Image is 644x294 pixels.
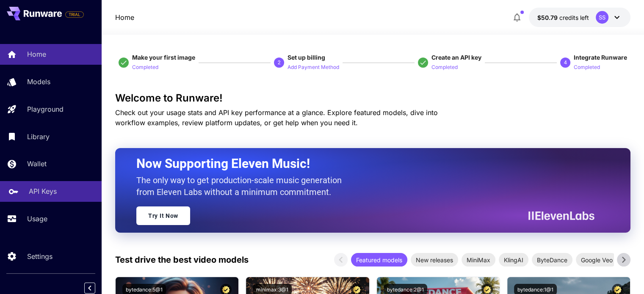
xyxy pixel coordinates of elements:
[499,256,528,264] span: KlingAI
[287,54,325,61] span: Set up billing
[462,256,495,264] span: MiniMax
[576,256,618,264] span: Google Veo
[136,174,348,198] p: The only way to get production-scale music generation from Eleven Labs without a minimum commitment.
[499,253,528,267] div: KlingAI
[27,132,50,142] p: Library
[27,159,47,169] p: Wallet
[278,59,281,66] p: 2
[115,92,630,104] h3: Welcome to Runware!
[537,14,559,21] span: $50.79
[559,14,589,21] span: credits left
[66,11,83,18] span: TRIAL
[537,13,589,22] div: $50.79415
[532,256,572,264] span: ByteDance
[287,62,339,72] button: Add Payment Method
[27,104,64,114] p: Playground
[411,256,458,264] span: New releases
[574,62,600,72] button: Completed
[29,186,57,196] p: API Keys
[65,9,84,19] span: Add your payment card to enable full platform functionality.
[27,77,50,87] p: Models
[136,206,190,225] a: Try It Now
[411,253,458,267] div: New releases
[574,63,600,71] p: Completed
[132,63,158,71] p: Completed
[574,54,627,61] span: Integrate Runware
[132,62,158,72] button: Completed
[351,256,407,264] span: Featured models
[532,253,572,267] div: ByteDance
[115,12,134,22] nav: breadcrumb
[431,54,481,61] span: Create an API key
[462,253,495,267] div: MiniMax
[27,214,47,224] p: Usage
[351,253,407,267] div: Featured models
[431,62,458,72] button: Completed
[564,59,567,66] p: 4
[27,49,46,59] p: Home
[287,63,339,71] p: Add Payment Method
[529,8,630,27] button: $50.79415SS
[136,156,588,172] h2: Now Supporting Eleven Music!
[115,253,249,266] p: Test drive the best video models
[596,11,608,24] div: SS
[115,12,134,22] a: Home
[576,253,618,267] div: Google Veo
[431,63,458,71] p: Completed
[84,283,95,294] button: Collapse sidebar
[132,54,195,61] span: Make your first image
[115,108,438,127] span: Check out your usage stats and API key performance at a glance. Explore featured models, dive int...
[27,251,53,261] p: Settings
